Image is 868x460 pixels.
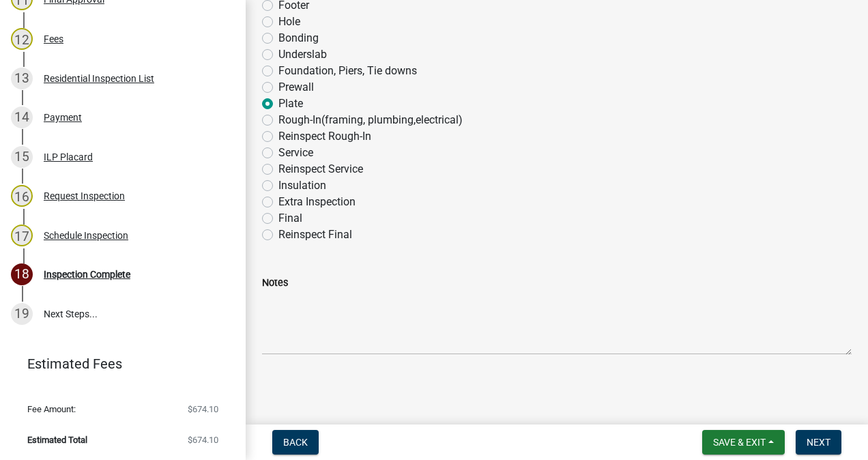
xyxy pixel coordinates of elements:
[278,63,417,79] label: Foundation, Piers, Tie downs
[278,30,319,46] label: Bonding
[278,14,300,30] label: Hole
[27,435,87,444] span: Estimated Total
[713,437,766,448] span: Save & Exit
[11,303,33,325] div: 19
[807,437,830,448] span: Next
[262,278,288,288] label: Notes
[702,430,785,455] button: Save & Exit
[44,191,125,201] div: Request Inspection
[11,146,33,168] div: 15
[278,79,314,96] label: Prewall
[11,68,33,89] div: 13
[11,350,224,377] a: Estimated Fees
[11,106,33,128] div: 14
[278,128,371,145] label: Reinspect Rough-In
[278,177,326,194] label: Insulation
[272,430,319,455] button: Back
[44,74,154,83] div: Residential Inspection List
[11,225,33,246] div: 17
[278,145,313,161] label: Service
[278,96,303,112] label: Plate
[278,210,302,227] label: Final
[278,112,463,128] label: Rough-In(framing, plumbing,electrical)
[188,435,218,444] span: $674.10
[283,437,308,448] span: Back
[11,185,33,207] div: 16
[27,405,76,414] span: Fee Amount:
[188,405,218,414] span: $674.10
[278,194,356,210] label: Extra Inspection
[44,270,130,279] div: Inspection Complete
[278,161,363,177] label: Reinspect Service
[44,152,93,162] div: ILP Placard
[44,34,63,44] div: Fees
[44,231,128,240] div: Schedule Inspection
[278,46,327,63] label: Underslab
[278,227,352,243] label: Reinspect Final
[11,263,33,285] div: 18
[796,430,841,455] button: Next
[11,28,33,50] div: 12
[44,113,82,122] div: Payment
